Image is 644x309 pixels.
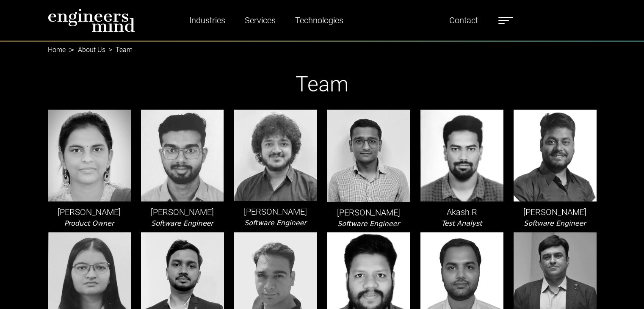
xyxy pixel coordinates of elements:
nav: breadcrumb [48,41,597,51]
img: leader-img [420,110,503,201]
a: Home [48,46,66,54]
i: Test Analyst [441,219,482,227]
p: [PERSON_NAME] [141,206,224,218]
i: Product Owner [64,219,114,227]
p: Akash R [420,206,503,218]
i: Software Engineer [244,219,307,227]
a: Services [241,11,279,30]
p: [PERSON_NAME] [234,205,317,218]
p: [PERSON_NAME] [48,206,131,218]
p: [PERSON_NAME] [514,206,597,218]
img: leader-img [234,110,317,201]
i: Software Engineer [151,219,213,227]
img: logo [48,8,135,32]
a: About Us [78,46,105,54]
img: leader-img [48,110,131,201]
li: Team [105,45,133,55]
h1: Team [48,72,597,97]
p: [PERSON_NAME] [327,206,410,219]
a: Industries [186,11,229,30]
i: Software Engineer [524,219,586,227]
a: Technologies [292,11,347,30]
img: leader-img [141,110,224,201]
img: leader-img [514,110,597,201]
img: leader-img [327,110,410,202]
a: Contact [446,11,481,30]
i: Software Engineer [337,220,400,228]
